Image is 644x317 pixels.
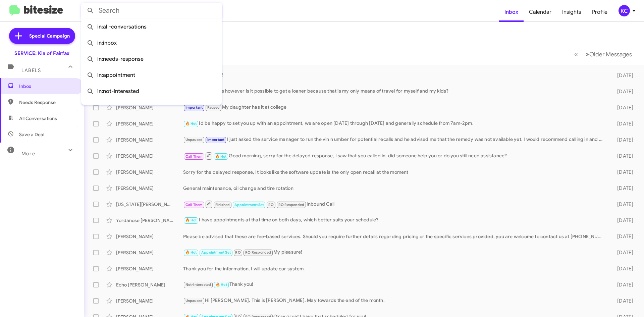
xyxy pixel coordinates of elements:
[185,218,197,222] span: 🔥 Hot
[613,5,637,16] button: KC
[116,104,183,111] div: [PERSON_NAME]
[606,233,639,240] div: [DATE]
[19,131,44,138] span: Save a Deal
[574,50,578,58] span: «
[185,121,197,126] span: 🔥 Hot
[183,152,606,160] div: Good morning, sorry for the delayed response, I saw that you called in, did someone help you or d...
[571,47,636,61] nav: Page navigation example
[557,2,587,22] a: Insights
[606,265,639,272] div: [DATE]
[619,5,630,16] div: KC
[116,120,183,127] div: [PERSON_NAME]
[235,250,240,255] span: RO
[116,298,183,304] div: [PERSON_NAME]
[215,203,230,207] span: Finished
[207,138,225,142] span: Important
[87,83,217,99] span: in:not-interested
[185,299,203,303] span: Unpaused
[116,249,183,256] div: [PERSON_NAME]
[207,105,220,110] span: Paused
[87,67,217,83] span: in:appointment
[268,203,274,207] span: RO
[87,19,217,35] span: in:all-conversations
[589,51,632,58] span: Older Messages
[183,265,606,272] div: Thank you for the information, I will update our system.
[606,104,639,111] div: [DATE]
[14,50,69,57] div: SERVICE: Kia of Fairfax
[606,249,639,256] div: [DATE]
[185,203,203,207] span: Call Them
[201,250,231,255] span: Appointment Set
[183,88,606,95] div: Yes however is it possible to get a loaner because that is my only means of travel for myself and...
[606,185,639,192] div: [DATE]
[183,297,606,305] div: Hi [PERSON_NAME]. This is [PERSON_NAME]. May towards the end of the month.
[81,3,222,19] input: Search
[606,201,639,208] div: [DATE]
[116,185,183,192] div: [PERSON_NAME]
[185,282,211,287] span: Not-Interested
[183,120,606,127] div: Id be happy to set you up with an appointment, we are open [DATE] through [DATE] and generally sc...
[183,249,606,256] div: My pleasure!
[606,72,639,79] div: [DATE]
[87,99,217,115] span: in:sold-verified
[606,298,639,304] div: [DATE]
[606,281,639,288] div: [DATE]
[586,50,589,58] span: »
[116,217,183,224] div: Yordanose [PERSON_NAME]
[183,216,606,224] div: I have appointments at that time on both days, which better suits your schedule?
[216,282,227,287] span: 🔥 Hot
[278,203,304,207] span: RO Responded
[29,33,70,39] span: Special Campaign
[116,169,183,175] div: [PERSON_NAME]
[183,136,606,144] div: I just asked the service manager to run the vin n umber for potential recalls and he advised me t...
[185,250,197,255] span: 🔥 Hot
[606,88,639,95] div: [DATE]
[606,120,639,127] div: [DATE]
[21,151,35,157] span: More
[116,201,183,208] div: [US_STATE][PERSON_NAME]
[606,217,639,224] div: [DATE]
[606,169,639,175] div: [DATE]
[606,153,639,159] div: [DATE]
[215,154,227,159] span: 🔥 Hot
[9,28,75,44] a: Special Campaign
[499,2,524,22] a: Inbox
[582,47,636,61] button: Next
[19,83,76,90] span: Inbox
[245,250,271,255] span: RO Responded
[87,51,217,67] span: in:needs-response
[183,104,606,111] div: My daughter has it at college
[116,153,183,159] div: [PERSON_NAME]
[19,115,57,122] span: All Conversations
[234,203,264,207] span: Appointment Set
[116,137,183,143] div: [PERSON_NAME]
[19,99,76,106] span: Needs Response
[524,2,557,22] a: Calendar
[183,169,606,175] div: Sorry for the delayed response, It looks like the software update is the only open recall at the ...
[183,200,606,208] div: Inbound Call
[185,138,203,142] span: Unpaused
[87,35,217,51] span: in:inbox
[606,137,639,143] div: [DATE]
[183,71,606,79] div: Thank you!
[185,105,203,110] span: Important
[116,281,183,288] div: Echo [PERSON_NAME]
[570,47,582,61] button: Previous
[183,233,606,240] div: Please be advised that these are fee-based services. Should you require further details regarding...
[116,233,183,240] div: [PERSON_NAME]
[183,281,606,288] div: Thank you!
[116,265,183,272] div: [PERSON_NAME]
[183,185,606,192] div: General maintenance, oil change and tire rotation
[587,2,613,22] a: Profile
[21,67,41,73] span: Labels
[185,154,203,159] span: Call Them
